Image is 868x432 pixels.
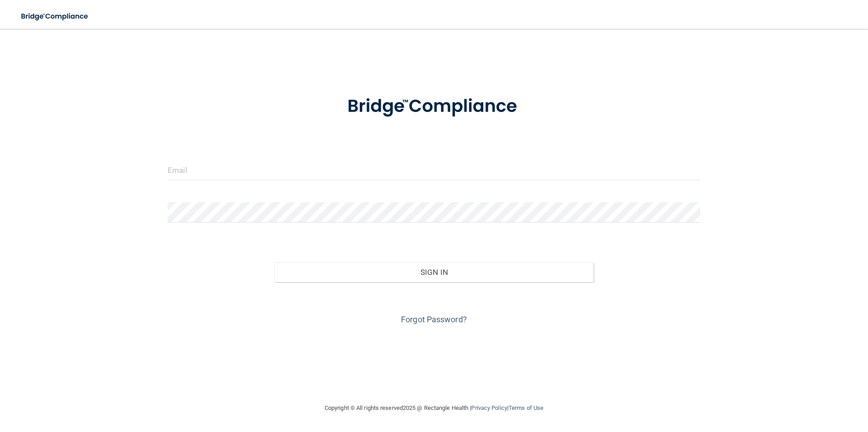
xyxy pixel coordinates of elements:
img: bridge_compliance_login_screen.278c3ca4.svg [329,83,539,130]
a: Forgot Password? [401,315,467,324]
input: Email [168,160,700,180]
a: Terms of Use [509,404,543,411]
div: Copyright © All rights reserved 2025 @ Rectangle Health | | [269,394,599,423]
a: Privacy Policy [471,404,507,411]
img: bridge_compliance_login_screen.278c3ca4.svg [14,7,97,26]
button: Sign In [274,262,594,282]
